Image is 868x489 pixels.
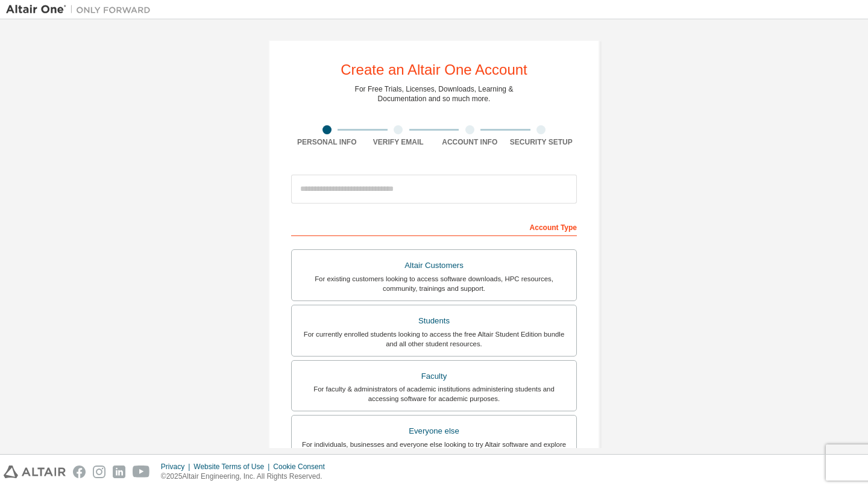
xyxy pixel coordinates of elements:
[341,63,527,77] div: Create an Altair One Account
[4,466,66,478] img: altair_logo.svg
[506,137,577,147] div: Security Setup
[299,423,569,440] div: Everyone else
[161,472,332,482] p: © 2025 Altair Engineering, Inc. All Rights Reserved.
[291,217,577,236] div: Account Type
[299,384,569,403] div: For faculty & administrators of academic institutions administering students and accessing softwa...
[193,462,273,472] div: Website Terms of Use
[299,313,569,329] div: Students
[6,4,157,16] img: Altair One
[299,257,569,274] div: Altair Customers
[161,462,193,472] div: Privacy
[273,462,332,472] div: Cookie Consent
[93,466,105,478] img: instagram.svg
[355,84,514,104] div: For Free Trials, Licenses, Downloads, Learning & Documentation and so much more.
[299,440,569,459] div: For individuals, businesses and everyone else looking to try Altair software and explore our prod...
[299,368,569,385] div: Faculty
[299,329,569,349] div: For currently enrolled students looking to access the free Altair Student Edition bundle and all ...
[299,274,569,293] div: For existing customers looking to access software downloads, HPC resources, community, trainings ...
[434,137,506,147] div: Account Info
[363,137,435,147] div: Verify Email
[113,466,125,478] img: linkedin.svg
[133,466,150,478] img: youtube.svg
[291,137,363,147] div: Personal Info
[73,466,86,478] img: facebook.svg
